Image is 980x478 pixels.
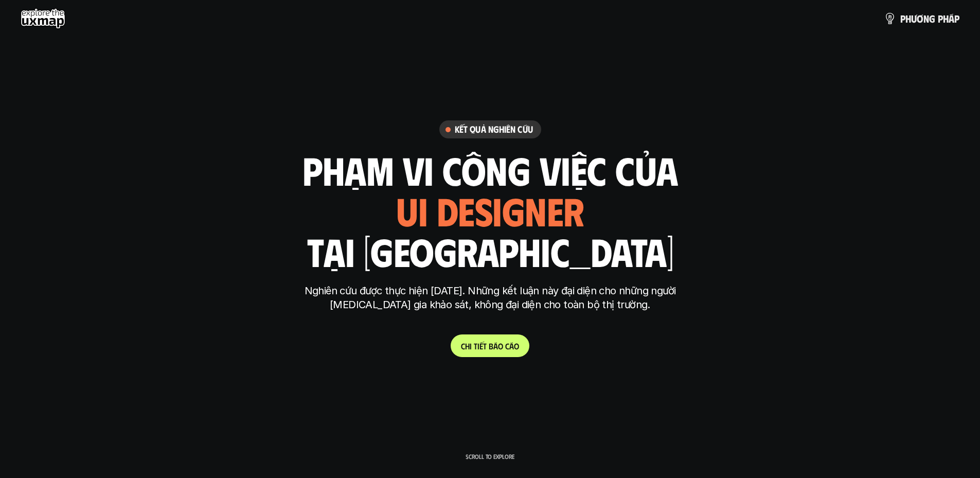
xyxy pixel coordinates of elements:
[465,341,470,351] span: h
[470,341,472,351] span: i
[938,13,943,24] span: p
[307,229,673,273] h1: tại [GEOGRAPHIC_DATA]
[483,341,487,351] span: t
[954,13,959,24] span: p
[943,13,949,24] span: h
[929,13,935,24] span: g
[917,13,923,24] span: ơ
[949,13,954,24] span: á
[479,341,483,351] span: ế
[474,341,477,351] span: t
[297,284,683,312] p: Nghiên cứu được thực hiện [DATE]. Những kết luận này đại diện cho những người [MEDICAL_DATA] gia ...
[302,148,678,191] h1: phạm vi công việc của
[498,341,503,351] span: o
[923,13,929,24] span: n
[509,341,514,351] span: á
[514,341,519,351] span: o
[493,341,498,351] span: á
[489,341,493,351] span: b
[477,341,479,351] span: i
[455,123,533,135] h6: Kết quả nghiên cứu
[905,13,911,24] span: h
[900,13,905,24] span: p
[451,334,529,357] a: Chitiếtbáocáo
[911,13,917,24] span: ư
[884,8,959,29] a: phươngpháp
[461,341,465,351] span: C
[505,341,509,351] span: c
[466,453,514,460] p: Scroll to explore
